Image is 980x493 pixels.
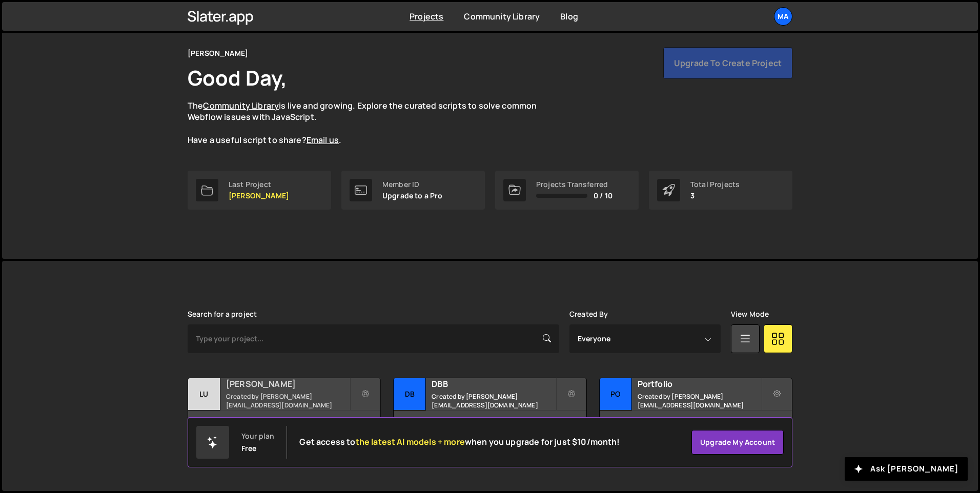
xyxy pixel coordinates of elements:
[299,437,620,447] h2: Get access to when you upgrade for just $10/month!
[638,392,761,409] small: Created by [PERSON_NAME][EMAIL_ADDRESS][DOMAIN_NAME]
[394,410,586,441] div: 12 pages, last updated by [DATE]
[432,378,555,389] h2: DBB
[188,410,380,441] div: 4 pages, last updated by about [DATE]
[600,378,632,410] div: Po
[188,378,220,410] div: Lu
[536,180,612,189] div: Projects Transferred
[356,436,465,447] span: the latest AI models + more
[382,180,443,189] div: Member ID
[229,192,289,200] p: [PERSON_NAME]
[188,310,257,318] label: Search for a project
[690,180,740,189] div: Total Projects
[432,392,555,409] small: Created by [PERSON_NAME][EMAIL_ADDRESS][DOMAIN_NAME]
[464,11,540,22] a: Community Library
[731,310,769,318] label: View Mode
[203,100,279,111] a: Community Library
[845,457,968,481] button: Ask [PERSON_NAME]
[599,378,792,442] a: Po Portfolio Created by [PERSON_NAME][EMAIL_ADDRESS][DOMAIN_NAME] 6 pages, last updated by [DATE]
[188,324,559,353] input: Type your project...
[690,192,740,200] p: 3
[638,378,761,389] h2: Portfolio
[569,310,608,318] label: Created By
[393,378,586,442] a: DB DBB Created by [PERSON_NAME][EMAIL_ADDRESS][DOMAIN_NAME] 12 pages, last updated by [DATE]
[226,392,350,409] small: Created by [PERSON_NAME][EMAIL_ADDRESS][DOMAIN_NAME]
[394,378,426,410] div: DB
[594,192,612,200] span: 0 / 10
[188,64,287,92] h1: Good Day,
[188,171,331,210] a: Last Project [PERSON_NAME]
[229,180,289,189] div: Last Project
[188,47,248,59] div: [PERSON_NAME]
[382,192,443,200] p: Upgrade to a Pro
[774,7,792,26] a: Ma
[691,430,784,455] a: Upgrade my account
[188,378,381,442] a: Lu [PERSON_NAME] Created by [PERSON_NAME][EMAIL_ADDRESS][DOMAIN_NAME] 4 pages, last updated by ab...
[241,444,257,453] div: Free
[188,100,557,146] p: The is live and growing. Explore the curated scripts to solve common Webflow issues with JavaScri...
[226,378,350,389] h2: [PERSON_NAME]
[600,410,792,441] div: 6 pages, last updated by [DATE]
[307,134,339,146] a: Email us
[410,11,443,22] a: Projects
[241,432,274,440] div: Your plan
[560,11,578,22] a: Blog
